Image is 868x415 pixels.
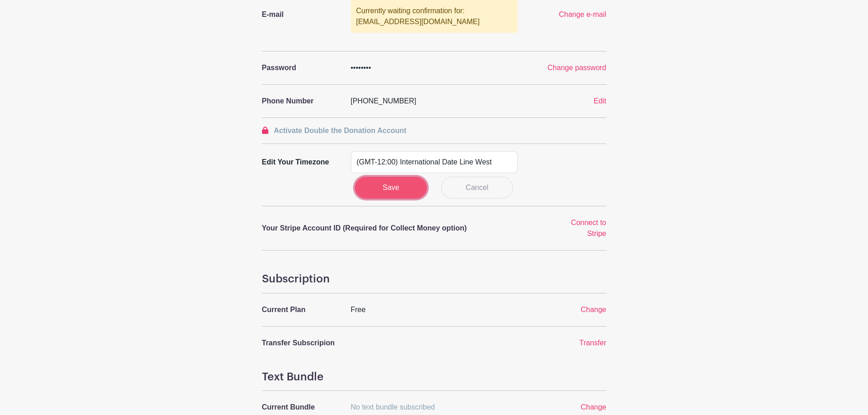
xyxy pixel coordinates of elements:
input: Save [355,177,427,199]
a: Connect to Stripe [571,219,606,237]
a: Transfer [580,339,606,347]
a: Cancel [441,177,513,199]
p: Current Plan [262,304,340,315]
span: Activate Double the Donation Account [274,127,406,134]
span: No text bundle subscribed [351,403,435,411]
p: Password [262,62,340,73]
p: Current Bundle [262,402,340,413]
p: Phone Number [262,96,340,107]
h4: Subscription [262,272,606,286]
span: •••••••• [351,64,371,72]
h4: Text Bundle [262,370,606,384]
a: Change [580,306,606,313]
div: [PHONE_NUMBER] [345,96,553,107]
p: Your Stripe Account ID (Required for Collect Money option) [262,223,547,234]
a: Change password [548,64,606,72]
div: Free [345,304,553,315]
a: Change e-mail [559,10,606,18]
a: Edit [594,97,606,105]
p: E-mail [262,9,340,20]
p: Transfer Subscripion [262,338,340,348]
label: Edit your timezone [257,151,345,173]
a: Change [580,403,606,411]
